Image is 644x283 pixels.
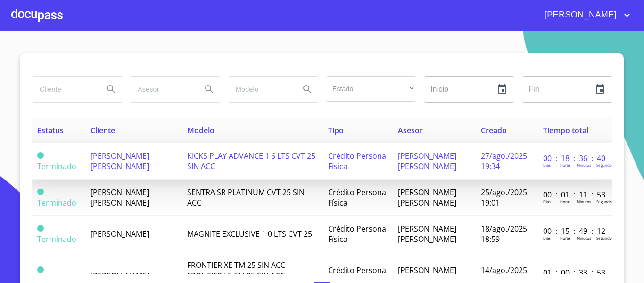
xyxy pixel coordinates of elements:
[481,151,527,172] span: 27/ago./2025 19:34
[37,234,76,244] span: Terminado
[37,197,76,208] span: Terminado
[543,125,588,136] span: Tiempo total
[187,151,315,172] span: KICKS PLAY ADVANCE 1 6 LTS CVT 25 SIN ACC
[560,235,570,240] p: Horas
[398,151,456,172] span: [PERSON_NAME] [PERSON_NAME]
[100,78,123,101] button: Search
[596,199,614,204] p: Segundos
[37,161,76,172] span: Terminado
[481,125,507,136] span: Creado
[537,8,621,23] span: [PERSON_NAME]
[398,223,456,244] span: [PERSON_NAME] [PERSON_NAME]
[577,199,591,204] p: Minutos
[91,151,149,172] span: [PERSON_NAME] [PERSON_NAME]
[543,235,551,240] p: Dias
[91,229,149,239] span: [PERSON_NAME]
[543,189,607,200] p: 00 : 01 : 11 : 53
[187,187,305,208] span: SENTRA SR PLATINUM CVT 25 SIN ACC
[37,189,44,195] span: Terminado
[328,125,344,136] span: Tipo
[37,225,44,232] span: Terminado
[543,199,551,204] p: Dias
[543,267,607,278] p: 01 : 00 : 33 : 53
[328,187,386,208] span: Crédito Persona Física
[560,199,570,204] p: Horas
[543,153,607,163] p: 00 : 18 : 36 : 40
[543,226,607,236] p: 00 : 15 : 49 : 12
[91,270,149,281] span: [PERSON_NAME]
[481,223,527,244] span: 18/ago./2025 18:59
[198,78,221,101] button: Search
[398,125,423,136] span: Asesor
[32,77,96,102] input: search
[577,163,591,168] p: Minutos
[296,78,319,101] button: Search
[91,187,149,208] span: [PERSON_NAME] [PERSON_NAME]
[543,163,551,168] p: Dias
[187,229,312,239] span: MAGNITE EXCLUSIVE 1 0 LTS CVT 25
[328,151,386,172] span: Crédito Persona Física
[130,77,194,102] input: search
[37,125,64,136] span: Estatus
[560,163,570,168] p: Horas
[577,235,591,240] p: Minutos
[228,77,292,102] input: search
[37,266,44,273] span: Terminado
[328,223,386,244] span: Crédito Persona Física
[481,187,527,208] span: 25/ago./2025 19:01
[537,8,633,23] button: account of current user
[37,152,44,159] span: Terminado
[187,125,215,136] span: Modelo
[326,76,416,102] div: ​
[596,163,614,168] p: Segundos
[91,125,115,136] span: Cliente
[398,187,456,208] span: [PERSON_NAME] [PERSON_NAME]
[596,235,614,240] p: Segundos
